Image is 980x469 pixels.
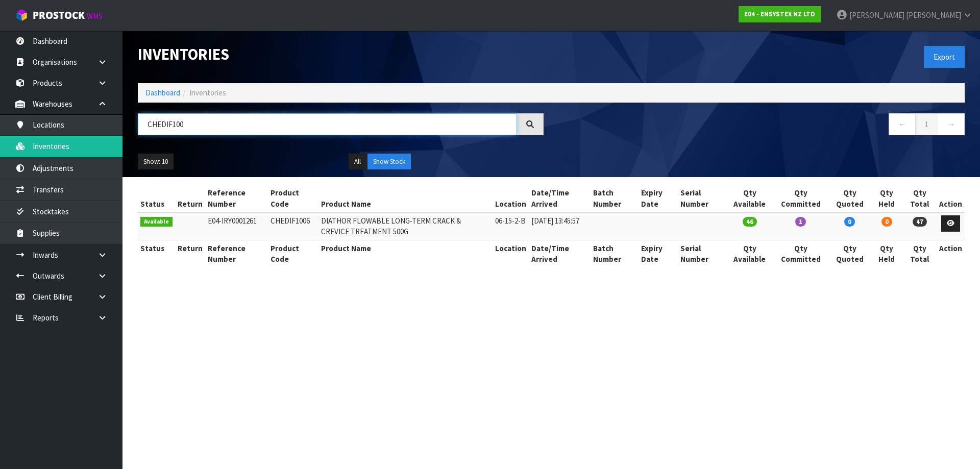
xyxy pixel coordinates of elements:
[937,185,965,212] th: Action
[140,217,173,227] span: Available
[678,185,726,212] th: Serial Number
[924,46,965,68] button: Export
[138,46,544,63] h1: Inventories
[205,212,268,240] td: E04-IRY0001261
[87,11,103,21] small: WMS
[828,240,871,267] th: Qty Quoted
[871,240,902,267] th: Qty Held
[902,240,937,267] th: Qty Total
[318,240,493,267] th: Product Name
[559,113,965,138] nav: Page navigation
[138,154,174,170] button: Show: 10
[529,185,591,212] th: Date/Time Arrived
[591,185,639,212] th: Batch Number
[639,185,678,212] th: Expiry Date
[529,240,591,267] th: Date/Time Arrived
[493,212,529,240] td: 06-15-2-B
[189,88,226,97] span: Inventories
[493,185,529,212] th: Location
[739,6,821,22] a: E04 - ENSYSTEX NZ LTD
[268,185,318,212] th: Product Code
[726,240,773,267] th: Qty Available
[175,185,205,212] th: Return
[773,240,828,267] th: Qty Committed
[881,217,892,227] span: 0
[145,88,180,97] a: Dashboard
[889,113,916,135] a: ←
[913,217,927,227] span: 47
[205,240,268,267] th: Reference Number
[138,240,175,267] th: Status
[828,185,871,212] th: Qty Quoted
[268,240,318,267] th: Product Code
[318,185,493,212] th: Product Name
[318,212,493,240] td: DIATHOR FLOWABLE LONG-TERM CRACK & CREVICE TREATMENT 500G
[937,240,965,267] th: Action
[349,154,366,170] button: All
[138,113,517,135] input: Search inventories
[529,212,591,240] td: [DATE] 13:45:57
[773,185,828,212] th: Qty Committed
[726,185,773,212] th: Qty Available
[138,185,175,212] th: Status
[915,113,938,135] a: 1
[906,10,961,20] span: [PERSON_NAME]
[591,240,639,267] th: Batch Number
[678,240,726,267] th: Serial Number
[367,154,411,170] button: Show Stock
[268,212,318,240] td: CHEDIF1006
[175,240,205,267] th: Return
[795,217,806,227] span: 1
[871,185,902,212] th: Qty Held
[844,217,855,227] span: 0
[849,10,904,20] span: [PERSON_NAME]
[902,185,937,212] th: Qty Total
[15,9,28,21] img: cube-alt.png
[205,185,268,212] th: Reference Number
[493,240,529,267] th: Location
[639,240,678,267] th: Expiry Date
[33,9,85,22] span: ProStock
[743,217,757,227] span: 46
[938,113,965,135] a: →
[744,10,815,18] strong: E04 - ENSYSTEX NZ LTD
